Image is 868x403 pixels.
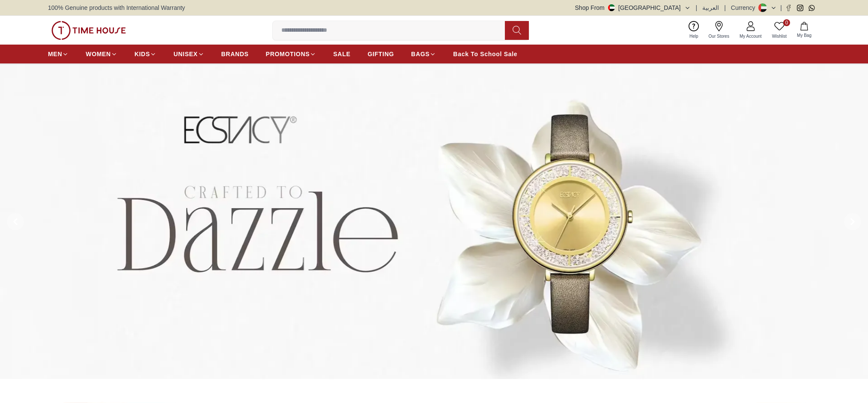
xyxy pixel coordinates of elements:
img: ... [51,21,126,40]
span: Back To School Sale [453,50,517,58]
a: Instagram [797,5,803,11]
button: My Bag [792,20,817,40]
span: PROMOTIONS [266,50,310,58]
span: UNISEX [173,50,197,58]
a: KIDS [134,46,156,62]
img: United Arab Emirates [608,4,615,11]
a: WOMEN [86,46,117,62]
span: BAGS [411,50,430,58]
button: Shop From[GEOGRAPHIC_DATA] [575,3,691,12]
span: Our Stores [705,33,733,39]
span: WOMEN [86,50,111,58]
span: 100% Genuine products with International Warranty [48,3,185,12]
span: | [724,3,726,12]
a: MEN [48,46,69,62]
span: | [696,3,698,12]
a: BAGS [411,46,436,62]
span: GIFTING [367,50,394,58]
a: Facebook [785,5,792,11]
button: العربية [702,3,719,12]
span: Help [686,33,702,39]
a: Back To School Sale [453,46,517,62]
span: | [780,3,782,12]
a: Our Stores [704,19,734,41]
a: BRANDS [221,46,249,62]
a: SALE [333,46,350,62]
a: Help [684,19,704,41]
span: My Account [736,33,765,39]
div: Currency [731,3,759,12]
span: KIDS [134,50,150,58]
span: 0 [783,19,790,26]
span: BRANDS [221,50,249,58]
a: UNISEX [173,46,204,62]
a: GIFTING [367,46,394,62]
span: SALE [333,50,350,58]
span: Wishlist [769,33,790,39]
span: MEN [48,50,62,58]
span: My Bag [793,32,815,39]
a: Whatsapp [808,5,815,11]
a: PROMOTIONS [266,46,316,62]
a: 0Wishlist [767,19,792,41]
